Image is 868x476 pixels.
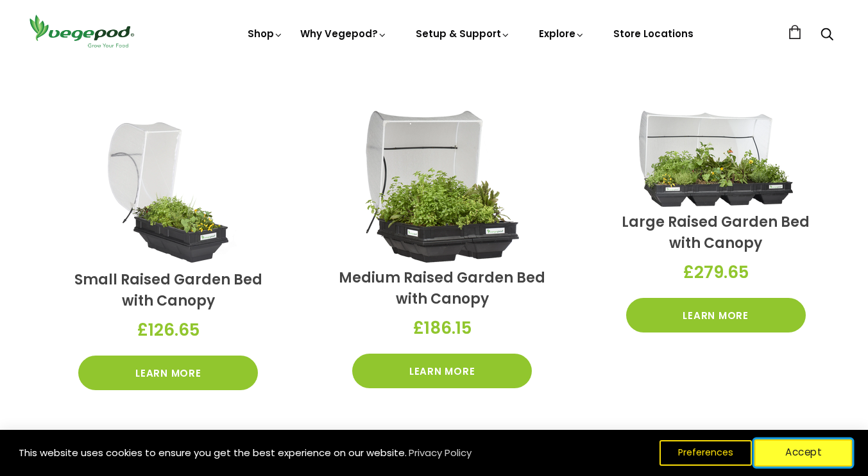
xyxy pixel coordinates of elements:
span: This website uses cookies to ensure you get the best experience on our website. [19,446,407,459]
a: Search [821,29,833,42]
div: £126.65 [59,311,278,349]
a: Store Locations [613,27,694,40]
a: Explore [539,27,585,40]
a: Medium Raised Garden Bed with Canopy [339,268,545,309]
a: Privacy Policy (opens in a new tab) [407,441,473,464]
a: Learn More [626,298,806,332]
a: Setup & Support [416,27,511,40]
a: Learn More [352,354,532,388]
a: Small Raised Garden Bed with Canopy [74,270,262,311]
button: Accept [754,439,853,466]
a: Large Raised Garden Bed with Canopy [622,212,810,253]
img: Large Raised Garden Bed with Canopy [639,111,793,207]
div: £279.65 [606,254,826,291]
img: Medium Raised Garden Bed with Canopy [365,111,519,263]
img: Small Raised Garden Bed with Canopy [95,111,242,265]
img: Vegepod [24,13,139,49]
a: Learn More [78,356,258,390]
button: Preferences [660,440,752,466]
a: Shop [248,27,284,40]
div: £186.15 [332,309,552,347]
a: Why Vegepod? [300,27,387,40]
